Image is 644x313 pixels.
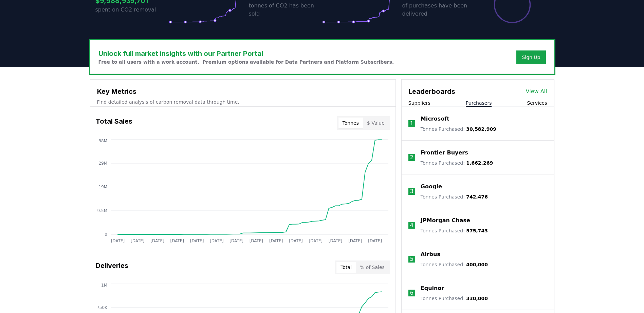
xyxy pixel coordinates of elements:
p: Tonnes Purchased : [421,295,488,302]
tspan: [DATE] [150,238,164,243]
span: 400,000 [466,262,488,267]
h3: Deliveries [96,260,128,274]
a: Google [421,183,442,191]
h3: Leaderboards [408,86,455,97]
tspan: 9.5M [97,208,107,213]
p: tonnes of CO2 has been sold [249,2,322,18]
button: Services [527,100,547,106]
tspan: [DATE] [309,238,323,243]
p: 5 [410,255,413,263]
p: spent on CO2 removal [95,6,169,14]
h3: Unlock full market insights with our Partner Portal [98,48,394,59]
p: Free to all users with a work account. Premium options available for Data Partners and Platform S... [98,59,394,65]
tspan: 0 [105,232,107,237]
span: 330,000 [466,296,488,301]
p: Find detailed analysis of carbon removal data through time. [97,99,389,105]
tspan: [DATE] [328,238,342,243]
tspan: [DATE] [190,238,204,243]
p: 4 [410,221,413,229]
button: $ Value [363,118,389,128]
tspan: [DATE] [249,238,263,243]
tspan: 19M [98,185,107,189]
tspan: 29M [98,161,107,166]
tspan: 38M [98,139,107,143]
span: 742,476 [466,194,488,200]
a: View All [526,87,547,96]
a: Microsoft [421,115,449,123]
tspan: [DATE] [289,238,303,243]
h3: Total Sales [96,116,132,130]
span: 575,743 [466,228,488,233]
h3: Key Metrics [97,86,389,97]
span: 1,662,269 [466,160,493,166]
p: Tonnes Purchased : [421,261,488,268]
a: Equinor [421,284,444,292]
tspan: [DATE] [368,238,382,243]
p: Tonnes Purchased : [421,193,488,200]
tspan: [DATE] [269,238,283,243]
button: Purchasers [466,100,492,106]
tspan: [DATE] [210,238,224,243]
tspan: [DATE] [229,238,243,243]
p: Tonnes Purchased : [421,160,493,166]
tspan: [DATE] [170,238,184,243]
p: 1 [410,120,413,128]
a: Sign Up [522,54,540,61]
a: JPMorgan Chase [421,216,470,225]
button: Tonnes [338,118,363,128]
p: Tonnes Purchased : [421,227,488,234]
tspan: [DATE] [348,238,362,243]
tspan: [DATE] [111,238,125,243]
p: 2 [410,153,413,162]
p: 6 [410,289,413,297]
button: Suppliers [408,100,430,106]
tspan: 1M [101,283,107,288]
tspan: 750K [97,305,108,310]
a: Frontier Buyers [421,149,468,157]
p: 3 [410,187,413,195]
button: % of Sales [356,262,389,273]
button: Total [336,262,356,273]
button: Sign Up [516,50,546,64]
span: 30,582,909 [466,126,496,132]
p: of purchases have been delivered [402,2,476,18]
tspan: [DATE] [130,238,144,243]
a: Airbus [421,250,440,258]
p: Tonnes Purchased : [421,126,496,132]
